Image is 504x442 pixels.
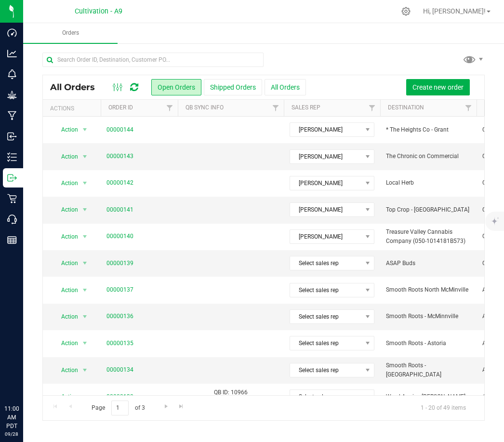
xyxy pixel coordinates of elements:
[10,365,39,394] iframe: Resource center
[413,401,474,415] span: 1 - 20 of 49 items
[7,69,17,79] inline-svg: Monitoring
[50,105,97,112] div: Actions
[106,259,133,268] a: 00000139
[106,365,133,375] a: 00000134
[162,100,178,116] a: Filter
[231,389,248,396] span: 10966
[204,79,262,95] button: Shipped Orders
[292,104,320,111] a: Sales Rep
[7,214,17,224] inline-svg: Call Center
[106,339,133,348] a: 00000135
[386,228,471,246] span: Treasure Valley Cannabis Company (050-1014181B573)
[79,390,91,403] span: select
[290,310,362,323] span: Select sales rep
[268,100,284,116] a: Filter
[4,430,19,438] p: 09/28
[106,178,133,188] a: 00000142
[4,404,19,430] p: 11:00 AM PDT
[53,150,79,163] span: Action
[412,83,464,91] span: Create new order
[50,82,105,93] span: All Orders
[386,392,471,402] span: Weed Again - [PERSON_NAME]
[174,401,188,414] a: Go to the last page
[23,23,118,43] a: Orders
[42,53,264,67] input: Search Order ID, Destination, Customer PO...
[290,150,362,163] span: [PERSON_NAME]
[7,173,17,183] inline-svg: Outbound
[53,336,79,350] span: Action
[79,283,91,297] span: select
[108,104,133,111] a: Order ID
[290,123,362,136] span: [PERSON_NAME]
[290,176,362,190] span: [PERSON_NAME]
[386,339,471,348] span: Smooth Roots - Astoria
[461,100,477,116] a: Filter
[53,256,79,270] span: Action
[290,230,362,243] span: [PERSON_NAME]
[290,390,362,403] span: Select sales rep
[400,7,412,16] div: Manage settings
[386,205,471,214] span: Top Crop - [GEOGRAPHIC_DATA]
[53,390,79,403] span: Action
[406,79,470,95] button: Create new order
[7,49,17,58] inline-svg: Analytics
[290,363,362,377] span: Select sales rep
[386,152,471,161] span: The Chronic on Commercial
[290,203,362,216] span: [PERSON_NAME]
[290,256,362,270] span: Select sales rep
[106,312,133,321] a: 00000136
[79,150,91,163] span: select
[53,230,79,243] span: Action
[386,312,471,321] span: Smooth Roots - McMinnville
[53,123,79,136] span: Action
[290,336,362,350] span: Select sales rep
[106,392,133,402] a: 00000130
[79,123,91,136] span: select
[79,256,91,270] span: select
[53,310,79,323] span: Action
[53,363,79,377] span: Action
[7,235,17,245] inline-svg: Reports
[7,132,17,141] inline-svg: Inbound
[106,152,133,161] a: 00000143
[214,389,229,396] span: QB ID:
[79,310,91,323] span: select
[386,178,471,188] span: Local Herb
[386,259,471,268] span: ASAP Buds
[53,283,79,297] span: Action
[386,361,471,379] span: Smooth Roots - [GEOGRAPHIC_DATA]
[290,283,362,297] span: Select sales rep
[75,7,122,15] span: Cultivation - A9
[423,7,486,15] span: Hi, [PERSON_NAME]!
[106,232,133,241] a: 00000140
[53,176,79,190] span: Action
[364,100,380,116] a: Filter
[186,104,224,111] a: QB Sync Info
[111,401,129,415] input: 1
[106,125,133,134] a: 00000144
[106,285,133,295] a: 00000137
[49,29,92,37] span: Orders
[79,203,91,216] span: select
[265,79,306,95] button: All Orders
[7,111,17,121] inline-svg: Manufacturing
[83,401,153,415] span: Page of 3
[106,205,133,214] a: 00000141
[7,194,17,203] inline-svg: Retail
[388,104,424,111] a: Destination
[7,90,17,100] inline-svg: Grow
[386,285,471,295] span: Smooth Roots North McMinville
[386,125,471,134] span: * The Heights Co - Grant
[7,28,17,38] inline-svg: Dashboard
[159,401,173,414] a: Go to the next page
[79,336,91,350] span: select
[79,363,91,377] span: select
[79,230,91,243] span: select
[53,203,79,216] span: Action
[151,79,201,95] button: Open Orders
[79,176,91,190] span: select
[7,152,17,162] inline-svg: Inventory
